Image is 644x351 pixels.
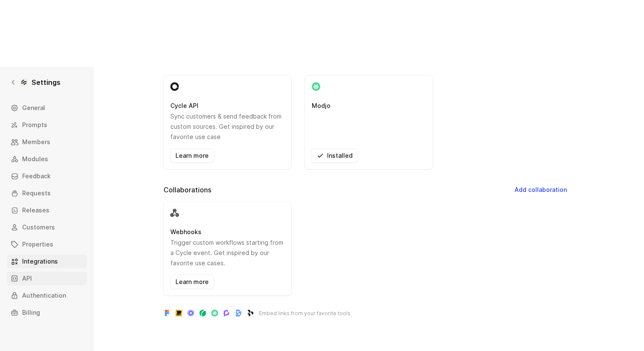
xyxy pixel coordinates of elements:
span: Authentication [22,290,66,301]
h2: Collaborations [164,185,211,195]
span: Modules [22,154,48,164]
h3: Cycle API [170,101,198,111]
span: Prompts [22,120,47,130]
span: API [22,273,32,284]
a: Learn more [170,275,214,289]
span: Integrations [22,256,58,267]
span: Installed [317,151,353,161]
a: General [7,101,87,115]
span: Members [22,137,50,147]
a: Integrations [7,255,87,268]
p: Trigger custom workflows starting from a Cycle event. Get inspired by our favorite use cases. [170,238,285,268]
a: Properties [7,238,87,251]
a: Customers [7,220,87,234]
span: Billing [22,307,40,318]
h3: Webhooks [170,227,201,237]
a: Settings [7,74,64,91]
a: Feedback [7,169,87,183]
a: Billing [7,306,87,319]
span: Releases [22,205,49,215]
a: Releases [7,203,87,217]
span: Properties [22,239,53,249]
span: General [22,103,45,113]
span: Feedback [22,171,51,181]
a: Authentication [7,289,87,302]
a: Members [7,135,87,149]
span: Add collaboration [515,185,567,195]
h1: Settings [32,77,60,87]
a: Requests [7,186,87,200]
p: Embed links from your favorite tools [259,309,351,318]
a: API [7,272,87,285]
p: Sync customers & send feedback from custom sources. Get inspired by our favorite use case [170,111,285,142]
a: Modules [7,152,87,166]
button: Installed [312,149,358,162]
a: Prompts [7,118,87,132]
a: Learn more [170,149,214,162]
span: Customers [22,222,55,232]
button: Add collaboration [507,183,574,197]
span: Requests [22,188,51,198]
h3: Modjo [312,101,331,111]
